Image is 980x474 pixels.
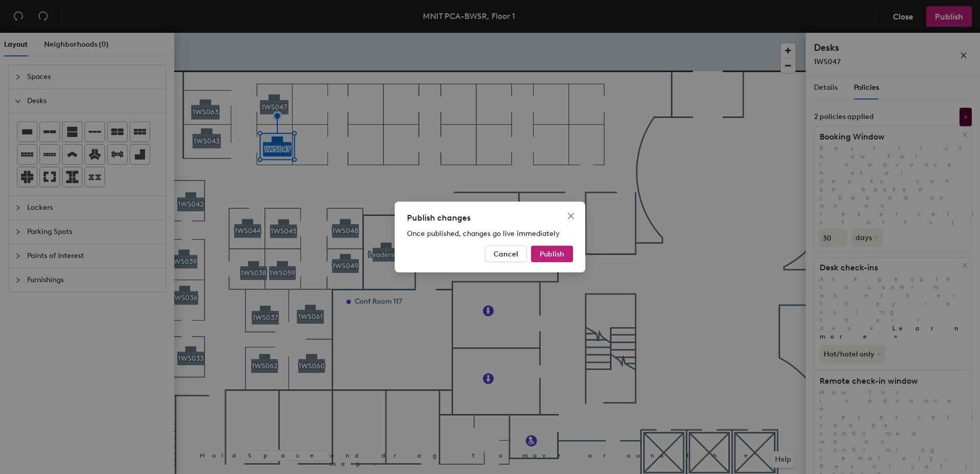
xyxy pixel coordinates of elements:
[407,229,560,238] span: Once published, changes go live immediately
[563,208,579,224] button: Close
[531,246,573,262] button: Publish
[485,246,527,262] button: Cancel
[567,212,575,220] span: close
[494,250,518,259] span: Cancel
[407,212,573,224] div: Publish changes
[540,250,564,259] span: Publish
[563,212,579,220] span: Close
